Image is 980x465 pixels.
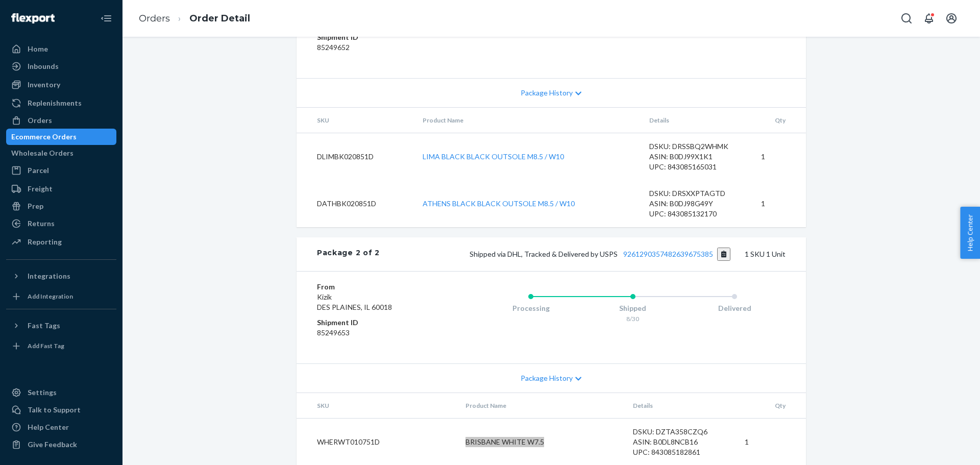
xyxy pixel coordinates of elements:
div: Home [28,44,48,54]
td: DLIMBK020851D [297,133,414,180]
button: Give Feedback [6,436,116,453]
button: Copy tracking number [717,248,731,261]
div: Fast Tags [28,321,60,331]
dd: 85249653 [317,328,439,338]
a: Freight [6,181,116,197]
div: UPC: 843085165031 [649,162,745,172]
a: BRISBANE WHITE W7.5 [465,437,544,446]
a: Ecommerce Orders [6,129,116,145]
a: Order Detail [189,13,250,24]
div: Freight [28,184,53,194]
a: Add Integration [6,288,116,305]
a: Wholesale Orders [6,145,116,161]
a: 9261290357482639675385 [623,250,713,258]
th: Qty [737,393,806,419]
div: ASIN: B0DL8NCB16 [633,437,729,447]
a: Prep [6,198,116,214]
div: Orders [28,115,52,126]
div: Delivered [683,303,786,313]
button: Help Center [960,207,980,259]
a: Inventory [6,77,116,93]
td: 1 [753,180,806,227]
a: Returns [6,215,116,232]
a: Orders [6,112,116,129]
div: Parcel [28,165,49,176]
a: Help Center [6,419,116,435]
button: Fast Tags [6,317,116,334]
div: 1 SKU 1 Unit [380,248,786,261]
th: SKU [297,393,457,419]
th: Qty [753,108,806,133]
th: Product Name [457,393,625,419]
a: Inbounds [6,58,116,75]
div: Add Integration [28,292,73,301]
div: Inbounds [28,61,59,71]
th: Details [625,393,737,419]
div: Wholesale Orders [11,148,73,158]
div: DSKU: DRSXXPTAGTD [649,188,745,199]
td: DATHBK020851D [297,180,414,227]
td: 1 [753,133,806,180]
div: Integrations [28,271,70,281]
th: Details [641,108,753,133]
a: Home [6,41,116,57]
div: ASIN: B0DJ99X1K1 [649,152,745,162]
a: Talk to Support [6,402,116,418]
div: Inventory [28,80,60,90]
ol: breadcrumbs [131,4,258,34]
button: Open Search Box [896,8,917,29]
th: SKU [297,108,414,133]
dt: Shipment ID [317,32,439,42]
div: UPC: 843085182861 [633,447,729,457]
dt: Shipment ID [317,317,439,328]
span: Package History [521,88,573,98]
a: Add Fast Tag [6,338,116,354]
button: Integrations [6,268,116,284]
a: Settings [6,384,116,401]
div: Add Fast Tag [28,341,64,350]
div: DSKU: DRSSBQ2WHMK [649,141,745,152]
div: Help Center [28,422,69,432]
th: Product Name [414,108,641,133]
div: ASIN: B0DJ98G49Y [649,199,745,209]
div: Ecommerce Orders [11,132,77,142]
a: Parcel [6,162,116,179]
img: Flexport logo [11,13,55,23]
div: Talk to Support [28,405,81,415]
div: 8/30 [582,314,684,323]
a: Reporting [6,234,116,250]
div: Reporting [28,237,62,247]
span: Kizik DES PLAINES, IL 60018 [317,292,392,311]
button: Close Navigation [96,8,116,29]
div: Prep [28,201,43,211]
div: UPC: 843085132170 [649,209,745,219]
div: Processing [480,303,582,313]
a: Orders [139,13,170,24]
div: Package 2 of 2 [317,248,380,261]
button: Open account menu [941,8,962,29]
span: Package History [521,373,573,383]
div: DSKU: DZTA358CZQ6 [633,427,729,437]
dt: From [317,282,439,292]
div: Returns [28,218,55,229]
a: Replenishments [6,95,116,111]
div: Replenishments [28,98,82,108]
div: Give Feedback [28,439,77,450]
dd: 85249652 [317,42,439,53]
button: Open notifications [919,8,939,29]
a: LIMA BLACK BLACK OUTSOLE M8.5 / W10 [423,152,564,161]
div: Shipped [582,303,684,313]
div: Settings [28,387,57,398]
span: Shipped via DHL, Tracked & Delivered by USPS [470,250,731,258]
a: ATHENS BLACK BLACK OUTSOLE M8.5 / W10 [423,199,575,208]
